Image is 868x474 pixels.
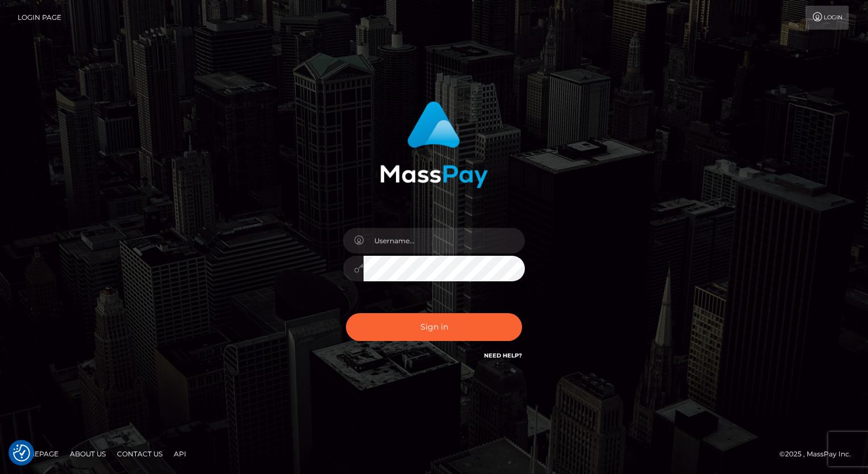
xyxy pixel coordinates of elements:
a: Login Page [18,6,61,30]
img: MassPay Login [380,101,488,188]
img: Revisit consent button [13,444,30,461]
a: API [169,445,191,463]
a: Homepage [12,445,63,463]
a: Need Help? [484,352,522,359]
a: About Us [65,445,110,463]
a: Contact Us [112,445,167,463]
button: Consent Preferences [13,444,30,461]
button: Sign in [346,313,522,341]
a: Login [806,6,849,30]
div: © 2025 , MassPay Inc. [779,448,859,460]
input: Username... [364,228,525,253]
